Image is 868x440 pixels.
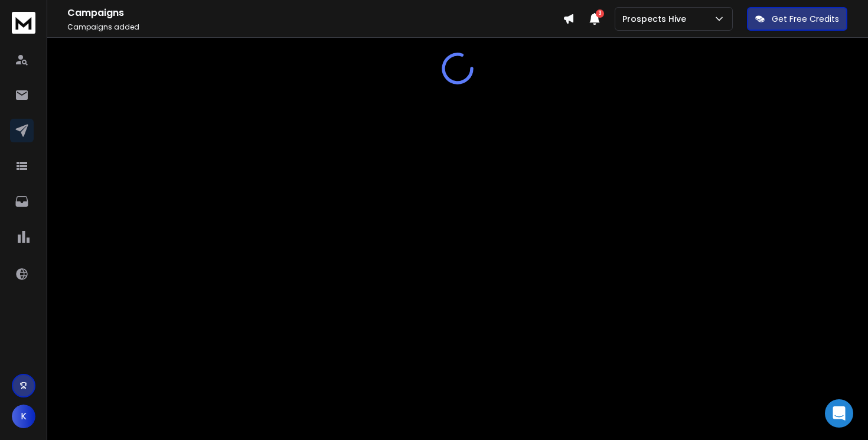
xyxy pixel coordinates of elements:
img: logo [12,12,35,34]
button: K [12,405,35,428]
span: 3 [596,9,604,18]
h1: Campaigns [67,6,563,20]
p: Campaigns added [67,22,563,32]
button: Get Free Credits [747,7,847,31]
p: Get Free Credits [772,13,839,25]
div: Open Intercom Messenger [825,399,853,428]
p: Prospects Hive [622,13,691,25]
